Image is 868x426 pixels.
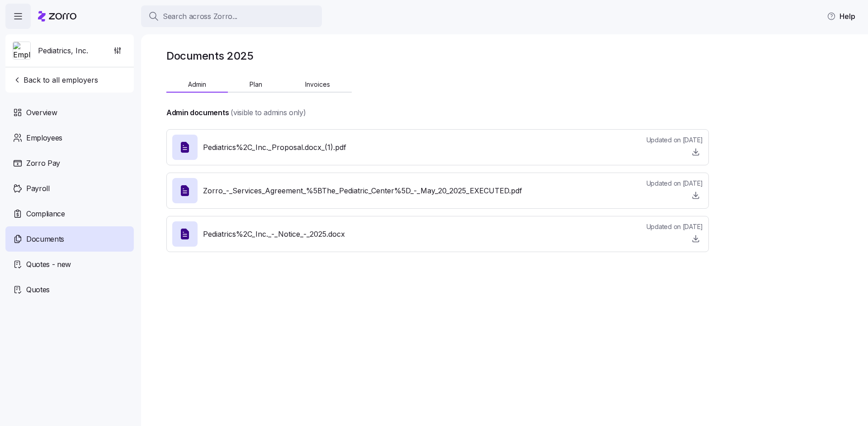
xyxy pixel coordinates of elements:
span: Employees [26,132,62,144]
span: (visible to admins only) [231,107,306,118]
span: Compliance [26,208,65,220]
button: Search across Zorro... [141,5,322,27]
span: Help [827,11,855,22]
span: Plan [250,81,262,88]
a: Overview [5,100,134,125]
img: Employer logo [13,42,30,60]
span: Updated on [DATE] [646,179,703,188]
span: Updated on [DATE] [646,222,703,231]
span: Invoices [305,81,330,88]
a: Zorro Pay [5,150,134,176]
span: Admin [188,81,206,88]
span: Search across Zorro... [163,11,237,22]
span: Quotes - new [26,259,71,270]
span: Updated on [DATE] [646,136,703,145]
span: Documents [26,234,64,245]
span: Zorro_-_Services_Agreement_%5BThe_Pediatric_Center%5D_-_May_20_2025_EXECUTED.pdf [203,185,522,197]
a: Documents [5,226,134,252]
span: Pediatrics, Inc. [38,45,88,56]
a: Quotes - new [5,252,134,277]
span: Pediatrics%2C_Inc._Proposal.docx_(1).pdf [203,142,346,153]
h1: Documents 2025 [166,49,253,63]
a: Employees [5,125,134,150]
span: Zorro Pay [26,158,60,169]
a: Compliance [5,201,134,226]
span: Quotes [26,284,50,295]
span: Pediatrics%2C_Inc._-_Notice_-_2025.docx [203,229,345,240]
a: Quotes [5,277,134,302]
button: Help [820,7,863,25]
button: Back to all employers [9,71,102,89]
h4: Admin documents [166,108,229,118]
span: Overview [26,107,57,118]
a: Payroll [5,176,134,201]
span: Payroll [26,183,50,194]
span: Back to all employers [13,75,98,85]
